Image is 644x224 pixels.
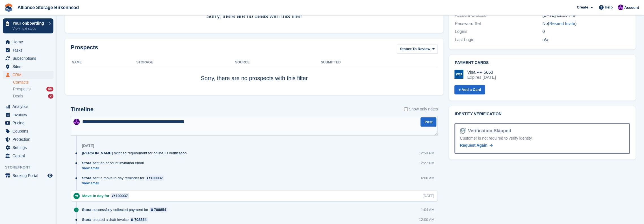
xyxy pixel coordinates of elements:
[15,3,81,12] a: Alliance Storage Birkenhead
[455,12,542,19] div: Account Created
[455,112,630,116] h2: Identity verification
[71,106,94,113] h2: Timeline
[13,93,53,99] a: Deals 2
[116,193,128,199] div: 100037
[3,63,53,71] a: menu
[146,175,164,181] a: 100037
[5,165,56,170] span: Storefront
[467,70,496,75] div: Visa •••• 5663
[618,5,623,10] img: Romilly Norton
[12,26,46,31] p: View next steps
[82,175,91,181] span: Stora
[82,166,147,171] a: View email
[548,21,576,26] span: ( )
[3,172,53,180] a: menu
[82,150,113,156] span: [PERSON_NAME]
[13,86,31,92] span: Prospects
[605,5,613,10] span: Help
[460,135,625,141] div: Customer is not required to verify identity.
[412,46,430,52] span: To Review
[82,207,170,212] div: successfully collected payment for
[82,160,147,166] div: sent an account invitation email
[455,61,630,65] h2: Payment cards
[12,71,46,79] span: CRM
[3,127,53,135] a: menu
[13,80,53,85] a: Contacts
[454,70,463,79] img: Visa Logo
[419,217,434,222] div: 12:00 AM
[421,207,435,212] div: 1:04 AM
[12,127,46,135] span: Coupons
[12,103,46,110] span: Analytics
[136,58,235,67] th: Storage
[542,37,630,43] div: n/a
[404,106,438,112] label: Show only notes
[624,5,639,10] span: Account
[419,150,435,156] div: 12:50 PM
[400,46,412,52] span: Status:
[466,127,511,134] div: Verification Skipped
[235,58,321,67] th: Source
[82,217,151,222] div: created a draft invoice
[455,28,542,35] div: Logins
[542,28,630,35] div: 0
[3,152,53,160] a: menu
[134,217,146,222] div: 708854
[3,71,53,79] a: menu
[82,144,94,148] div: [DATE]
[71,58,136,67] th: Name
[3,119,53,127] a: menu
[12,46,46,54] span: Tasks
[467,75,496,80] div: Expires [DATE]
[454,85,485,94] a: + Add a Card
[420,117,436,127] button: Post
[12,21,46,25] p: Your onboarding
[542,20,630,27] div: No
[206,13,302,19] span: Sorry, there are no deals with this filter
[3,144,53,152] a: menu
[3,38,53,46] a: menu
[82,160,91,166] span: Stora
[397,44,438,54] button: Status: To Review
[460,128,465,134] img: Identity Verification Ready
[12,63,46,71] span: Sites
[13,86,53,92] a: Prospects 44
[82,193,132,199] div: Move-in day for
[154,207,166,212] div: 708854
[455,37,542,43] div: Last Login
[3,111,53,119] a: menu
[3,54,53,62] a: menu
[12,135,46,143] span: Protection
[201,75,308,81] span: Sorry, there are no prospects with this filter
[577,5,588,10] span: Create
[460,142,493,148] a: Request Again
[321,58,438,67] th: Submitted
[455,20,542,27] div: Password Set
[419,160,435,166] div: 12:27 PM
[549,21,575,26] a: Resend Invite
[73,119,80,125] img: Romilly Norton
[5,3,13,12] img: stora-icon-8386f47178a22dfd0bd8f6a31ec36ba5ce8667c1dd55bd0f319d3a0aa187defe.svg
[149,207,168,212] a: 708854
[3,135,53,143] a: menu
[12,38,46,46] span: Home
[82,217,91,222] span: Stora
[48,94,53,99] div: 2
[46,87,53,91] div: 44
[421,175,435,181] div: 6:00 AM
[110,193,129,199] a: 100037
[82,175,167,181] div: sent a move-in day reminder for
[3,18,53,33] a: Your onboarding View next steps
[71,44,98,55] h2: Prospects
[542,12,630,19] div: [DATE] 02:59 PM
[47,172,53,179] a: Preview store
[82,150,189,156] div: skipped requirement for online ID verification
[3,103,53,110] a: menu
[151,175,163,181] div: 100037
[422,193,434,199] div: [DATE]
[460,143,487,148] span: Request Again
[404,106,408,112] input: Show only notes
[3,46,53,54] a: menu
[12,111,46,119] span: Invoices
[12,152,46,160] span: Capital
